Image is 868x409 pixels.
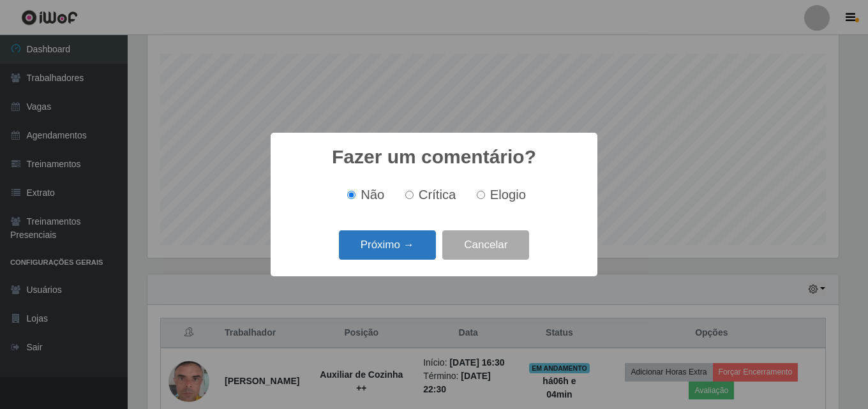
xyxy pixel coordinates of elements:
button: Cancelar [442,230,529,260]
input: Crítica [405,191,414,199]
span: Crítica [419,188,456,202]
span: Elogio [490,188,526,202]
input: Não [347,191,355,199]
button: Próximo → [339,230,436,260]
input: Elogio [477,191,485,199]
h2: Fazer um comentário? [332,145,536,168]
span: Não [361,188,384,202]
